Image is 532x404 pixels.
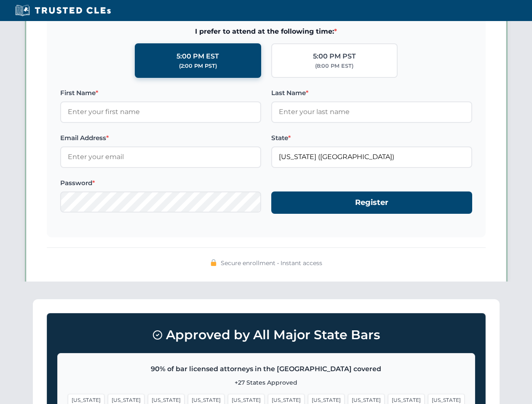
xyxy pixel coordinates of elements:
[271,101,472,122] input: Enter your last name
[221,258,322,268] span: Secure enrollment • Instant access
[13,4,113,17] img: Trusted CLEs
[60,101,261,122] input: Enter your first name
[271,146,472,167] input: Florida (FL)
[315,62,353,70] div: (8:00 PM EST)
[176,51,219,62] div: 5:00 PM EST
[60,178,261,188] label: Password
[60,88,261,98] label: First Name
[313,51,356,62] div: 5:00 PM PST
[210,259,217,266] img: 🔒
[57,324,475,346] h3: Approved by All Major State Bars
[60,26,472,37] span: I prefer to attend at the following time:
[60,133,261,143] label: Email Address
[179,62,217,70] div: (2:00 PM PST)
[68,364,465,375] p: 90% of bar licensed attorneys in the [GEOGRAPHIC_DATA] covered
[271,88,472,98] label: Last Name
[68,378,465,387] p: +27 States Approved
[271,133,472,143] label: State
[271,191,472,214] button: Register
[60,146,261,167] input: Enter your email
